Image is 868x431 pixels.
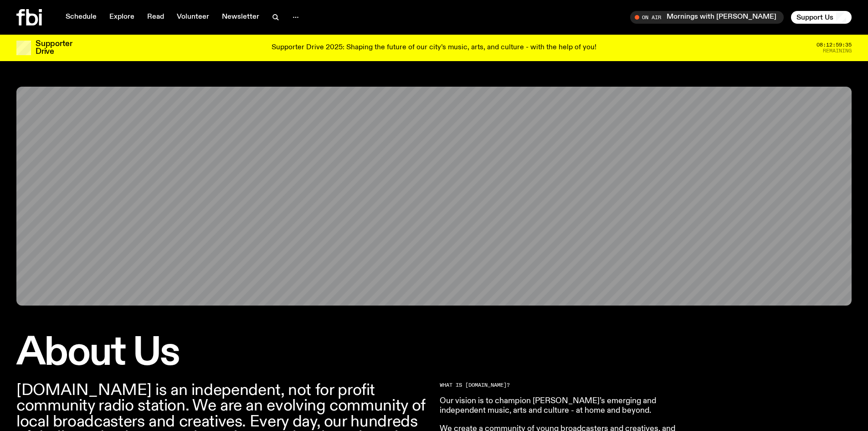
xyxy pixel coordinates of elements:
[796,13,833,21] span: Support Us
[36,40,72,56] h3: Supporter Drive
[817,42,852,47] span: 08:12:59:35
[16,335,429,372] h1: About Us
[171,11,215,24] a: Volunteer
[630,11,784,24] button: On AirMornings with [PERSON_NAME]
[440,383,702,388] h2: What is [DOMAIN_NAME]?
[60,11,102,24] a: Schedule
[104,11,140,24] a: Explore
[142,11,169,24] a: Read
[216,11,265,24] a: Newsletter
[272,44,596,52] p: Supporter Drive 2025: Shaping the future of our city’s music, arts, and culture - with the help o...
[823,48,852,53] span: Remaining
[440,396,702,416] p: Our vision is to champion [PERSON_NAME]’s emerging and independent music, arts and culture - at h...
[791,11,852,24] button: Support Us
